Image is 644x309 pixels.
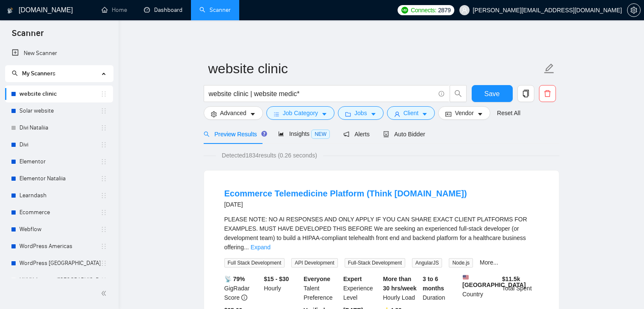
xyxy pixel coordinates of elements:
span: holder [100,226,107,233]
span: double-left [101,289,109,298]
span: Connects: [411,6,436,15]
img: upwork-logo.png [401,7,408,14]
span: holder [100,277,107,284]
button: copy [517,85,534,102]
a: Learndash [19,187,100,204]
span: search [204,131,210,137]
button: folderJobscaret-down [338,106,384,120]
span: user [462,7,467,13]
a: Webflow [19,221,100,238]
div: Duration [421,274,461,302]
button: idcardVendorcaret-down [438,106,490,120]
button: userClientcaret-down [387,106,435,120]
li: Elementor Nataliia [5,170,113,187]
button: Save [472,85,513,102]
a: setting [627,7,641,14]
a: website clinic [19,86,100,102]
span: holder [100,192,107,199]
a: More... [480,259,498,266]
span: Job Category [283,108,318,118]
li: Ecommerce [5,204,113,221]
a: UI/UX Amricas/[GEOGRAPHIC_DATA]/[GEOGRAPHIC_DATA] [19,272,100,289]
a: searchScanner [199,6,231,14]
span: Save [484,88,500,99]
span: area-chart [278,131,284,137]
span: Vendor [455,108,473,118]
img: 🇺🇸 [463,274,469,280]
b: Expert [343,276,362,282]
span: delete [539,90,556,97]
span: Full-Stack Development [345,258,405,268]
span: info-circle [241,295,247,301]
span: search [12,70,18,76]
b: 3 to 6 months [423,276,444,292]
a: Ecommerce Telemedicine Platform (Think [DOMAIN_NAME]) [224,189,467,198]
div: Total Spent [500,274,540,302]
div: Hourly [262,274,302,302]
span: setting [211,111,217,117]
div: [DATE] [224,199,467,210]
span: API Development [291,258,337,268]
a: Reset All [497,108,520,118]
a: Elementor [19,153,100,170]
li: UI/UX Amricas/Europe/Israel [5,272,113,289]
span: user [394,111,400,117]
li: Elementor [5,153,113,170]
span: caret-down [422,111,428,117]
button: delete [539,85,556,102]
span: holder [100,91,107,97]
span: AngularJS [412,258,442,268]
a: New Scanner [12,45,106,62]
button: search [450,85,467,102]
span: Detected 1834 results (0.26 seconds) [216,151,323,160]
b: $15 - $30 [264,276,289,282]
span: Client [404,108,419,118]
span: Alerts [343,131,370,138]
span: Preview Results [204,131,265,138]
li: Learndash [5,187,113,204]
a: Divi [19,136,100,153]
div: GigRadar Score [223,274,263,302]
span: holder [100,175,107,182]
a: Divi Nataliia [19,119,100,136]
span: Advanced [220,108,246,118]
span: copy [518,90,534,97]
span: bars [274,111,279,117]
div: PLEASE NOTE: NO AI RESPONSES AND ONLY APPLY IF YOU CAN SHARE EXACT CLIENT PLATFORMS FOR EXAMPLES.... [224,215,539,252]
li: WordPress Americas [5,238,113,255]
span: holder [100,243,107,250]
div: Hourly Load [381,274,421,302]
span: caret-down [477,111,483,117]
a: Ecommerce [19,204,100,221]
div: Tooltip anchor [260,130,268,138]
input: Search Freelance Jobs... [209,88,435,99]
span: notification [343,131,349,137]
li: Divi [5,136,113,153]
span: holder [100,141,107,148]
span: caret-down [370,111,376,117]
span: idcard [445,111,451,117]
span: NEW [311,130,330,139]
span: My Scanners [22,70,55,77]
b: 📡 79% [224,276,245,282]
li: Webflow [5,221,113,238]
span: My Scanners [12,70,55,77]
span: robot [383,131,389,137]
a: homeHome [102,6,127,14]
button: barsJob Categorycaret-down [266,106,334,120]
b: [GEOGRAPHIC_DATA] [462,274,526,288]
span: folder [345,111,351,117]
a: Elementor Nataliia [19,170,100,187]
b: More than 30 hrs/week [383,276,417,292]
span: edit [544,63,555,74]
a: dashboardDashboard [144,6,182,14]
a: Solar website [19,102,100,119]
span: Jobs [354,108,367,118]
span: holder [100,124,107,131]
button: setting [627,3,641,17]
a: Expand [251,244,271,251]
span: Node.js [449,258,473,268]
span: Scanner [5,27,50,45]
li: Solar website [5,102,113,119]
iframe: Intercom live chat [615,280,636,301]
